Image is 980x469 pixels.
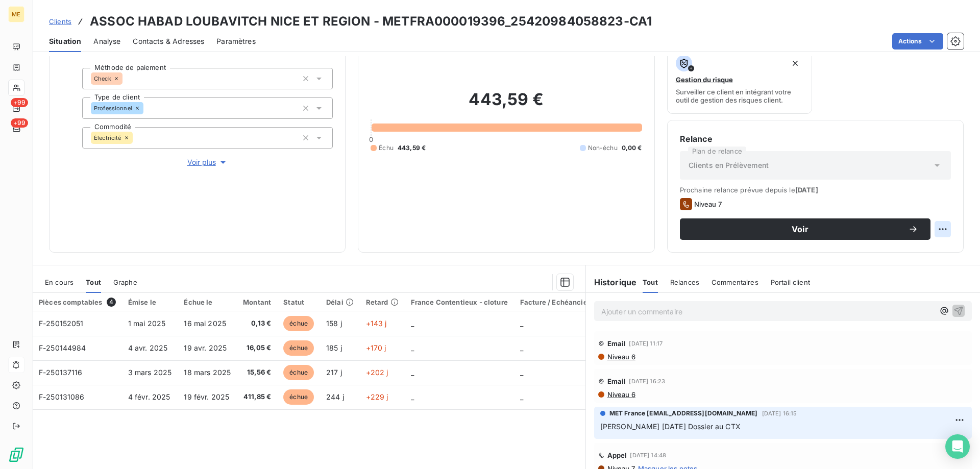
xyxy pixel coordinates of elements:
span: 443,59 € [398,143,426,153]
span: 15,56 € [243,367,271,378]
span: Surveiller ce client en intégrant votre outil de gestion des risques client. [676,88,804,104]
span: Clients en Prélèvement [689,160,769,170]
span: 19 avr. 2025 [184,343,227,352]
span: échue [283,365,314,380]
span: échue [283,316,314,331]
h6: Relance [680,133,951,145]
span: [DATE] 16:15 [762,410,797,416]
span: Gestion du risque [676,76,733,84]
span: _ [411,368,414,377]
span: F-250144984 [39,343,86,352]
span: 4 févr. 2025 [128,392,170,401]
div: Délai [326,298,354,306]
span: _ [520,368,523,377]
h6: Historique [586,276,637,288]
a: Clients [49,16,71,27]
div: Émise le [128,298,172,306]
span: 217 j [326,368,342,377]
h2: 443,59 € [371,89,642,120]
div: Open Intercom Messenger [945,434,970,459]
span: 0,13 € [243,318,271,329]
span: 185 j [326,343,342,352]
div: Échue le [184,298,231,306]
span: En cours [45,278,73,286]
span: 3 mars 2025 [128,368,172,377]
span: Appel [607,451,627,459]
span: _ [520,392,523,401]
span: 158 j [326,319,342,328]
span: _ [411,343,414,352]
button: Actions [892,33,943,50]
div: Montant [243,298,271,306]
span: Voir [692,225,908,233]
span: Portail client [771,278,810,286]
span: 16 mai 2025 [184,319,226,328]
span: Situation [49,36,81,46]
input: Ajouter une valeur [122,74,131,83]
span: Échu [379,143,394,153]
span: 1 mai 2025 [128,319,166,328]
span: Graphe [113,278,137,286]
span: échue [283,340,314,356]
div: Pièces comptables [39,298,116,307]
span: Niveau 6 [606,390,635,399]
span: MET France [EMAIL_ADDRESS][DOMAIN_NAME] [609,409,758,418]
span: Professionnel [94,105,132,111]
div: Statut [283,298,314,306]
div: ME [8,6,24,22]
span: Paramètres [216,36,256,46]
input: Ajouter une valeur [143,104,152,113]
span: Email [607,377,626,385]
button: Voir [680,218,930,240]
span: +229 j [366,392,388,401]
span: 244 j [326,392,344,401]
span: Tout [86,278,101,286]
span: Clients [49,17,71,26]
div: Retard [366,298,399,306]
span: [DATE] 11:17 [629,340,663,347]
span: Email [607,339,626,348]
span: +99 [11,118,28,128]
span: Niveau 6 [606,353,635,361]
span: +202 j [366,368,388,377]
span: [DATE] 16:23 [629,378,665,384]
span: _ [411,392,414,401]
div: Facture / Echéancier [520,298,590,306]
span: +170 j [366,343,386,352]
h3: ASSOC HABAD LOUBAVITCH NICE ET REGION - METFRA000019396_25420984058823-CA1 [90,12,652,31]
span: Relances [670,278,699,286]
span: Électricité [94,135,121,141]
span: Check [94,76,111,82]
span: 19 févr. 2025 [184,392,229,401]
div: France Contentieux - cloture [411,298,508,306]
span: échue [283,389,314,405]
span: 16,05 € [243,343,271,353]
span: Analyse [93,36,120,46]
span: _ [411,319,414,328]
span: Prochaine relance prévue depuis le [680,186,951,194]
span: 4 [107,298,116,307]
button: Gestion du risqueSurveiller ce client en intégrant votre outil de gestion des risques client. [667,48,813,114]
span: 4 avr. 2025 [128,343,168,352]
input: Ajouter une valeur [133,133,141,142]
span: Contacts & Adresses [133,36,204,46]
span: Voir plus [187,157,228,167]
span: 18 mars 2025 [184,368,231,377]
button: Voir plus [82,157,333,168]
span: F-250152051 [39,319,84,328]
span: 0 [369,135,373,143]
span: [DATE] 14:48 [630,452,666,458]
span: Non-échu [588,143,618,153]
span: F-250131086 [39,392,85,401]
span: [DATE] [795,186,818,194]
span: Tout [643,278,658,286]
span: F-250137116 [39,368,83,377]
span: 0,00 € [622,143,642,153]
span: _ [520,343,523,352]
span: +99 [11,98,28,107]
span: 411,85 € [243,392,271,402]
img: Logo LeanPay [8,447,24,463]
span: +143 j [366,319,387,328]
span: Niveau 7 [694,200,722,208]
span: [PERSON_NAME] [DATE] Dossier au CTX [600,422,741,431]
